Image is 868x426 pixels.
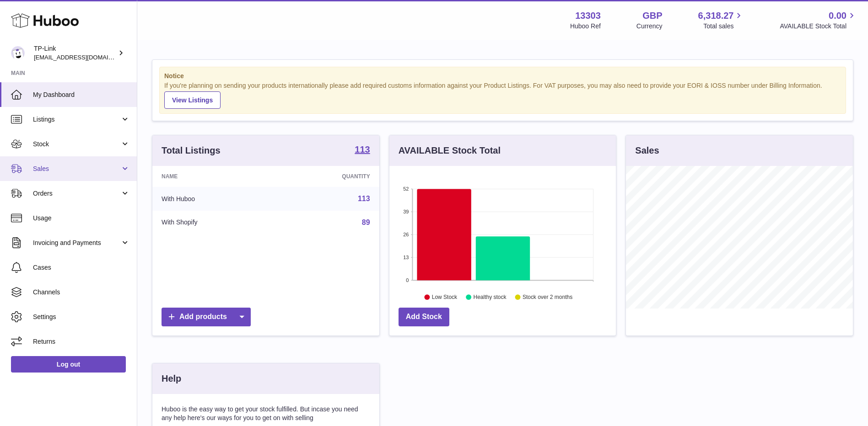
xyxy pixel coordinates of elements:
[403,255,409,260] text: 13
[473,294,507,300] text: Healthy stock
[33,288,130,297] span: Channels
[152,187,275,211] td: With Huboo
[780,10,857,31] a: 0.00 AVAILABLE Stock Total
[33,189,120,198] span: Orders
[575,10,601,22] strong: 13303
[11,46,25,60] img: gaby.chen@tp-link.com
[152,211,275,234] td: With Shopify
[162,308,251,326] a: Add products
[33,239,120,247] span: Invoicing and Payments
[829,10,846,22] span: 0.00
[432,294,458,300] text: Low Stock
[635,144,659,157] h3: Sales
[34,53,135,61] span: [EMAIL_ADDRESS][DOMAIN_NAME]
[275,166,379,187] th: Quantity
[33,337,130,346] span: Returns
[403,209,409,214] text: 39
[33,214,130,223] span: Usage
[164,91,221,109] a: View Listings
[355,145,370,156] a: 113
[11,356,126,373] a: Log out
[33,140,120,149] span: Stock
[164,72,841,80] strong: Notice
[33,263,130,272] span: Cases
[698,10,744,31] a: 6,318.27 Total sales
[703,22,744,31] span: Total sales
[362,218,370,226] a: 89
[403,232,409,237] text: 26
[162,144,221,157] h3: Total Listings
[523,294,572,300] text: Stock over 2 months
[33,115,120,124] span: Listings
[162,405,370,422] p: Huboo is the easy way to get your stock fulfilled. But incase you need any help here's our ways f...
[33,91,130,99] span: My Dashboard
[164,81,841,109] div: If you're planning on sending your products internationally please add required customs informati...
[399,144,501,157] h3: AVAILABLE Stock Total
[570,22,601,31] div: Huboo Ref
[358,195,370,202] a: 113
[636,22,663,31] div: Currency
[642,10,662,22] strong: GBP
[152,166,275,187] th: Name
[33,165,120,173] span: Sales
[780,22,857,31] span: AVAILABLE Stock Total
[34,44,116,62] div: TP-Link
[355,145,370,154] strong: 113
[403,186,409,192] text: 52
[33,313,130,321] span: Settings
[406,277,409,283] text: 0
[162,373,181,385] h3: Help
[698,10,734,22] span: 6,318.27
[399,308,449,326] a: Add Stock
